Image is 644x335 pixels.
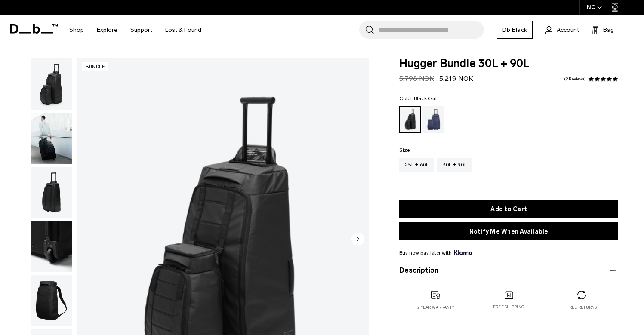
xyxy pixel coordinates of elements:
[399,106,421,133] a: Black Out
[493,304,524,310] p: Free shipping
[564,77,586,81] a: 2 reviews
[557,25,579,34] span: Account
[592,25,614,35] button: Bag
[69,15,84,45] a: Shop
[399,249,472,257] span: Buy now pay later with
[31,167,72,218] img: Hugger Bundle 30L + 90L
[130,15,152,45] a: Support
[30,274,73,327] button: Hugger Bundle 30L + 90L
[30,58,73,111] button: Hugger Bundle 30L + 90L
[437,158,472,172] a: 30L + 90L
[165,15,201,45] a: Lost & Found
[31,58,72,110] img: Hugger Bundle 30L + 90L
[399,58,618,69] span: Hugger Bundle 30L + 90L
[567,304,597,310] p: Free returns
[399,148,411,153] legend: Size:
[63,15,208,45] nav: Main Navigation
[31,221,72,272] img: Hugger Bundle 30L + 90L
[399,158,434,172] a: 25L + 60L
[97,15,117,45] a: Explore
[399,96,437,101] legend: Color:
[31,275,72,326] img: Hugger Bundle 30L + 90L
[497,21,533,39] a: Db Black
[414,95,437,101] span: Black Out
[30,166,73,219] button: Hugger Bundle 30L + 90L
[417,304,454,310] p: 2 year warranty
[399,222,618,240] button: Notify Me When Available
[31,113,72,164] img: Hugger Bundle 30L + 90L
[82,62,108,71] p: Bundle
[439,74,473,83] span: 5.219 NOK
[399,200,618,218] button: Add to Cart
[30,112,73,165] button: Hugger Bundle 30L + 90L
[30,220,73,273] button: Hugger Bundle 30L + 90L
[399,265,618,276] button: Description
[399,74,434,83] s: 5.798 NOK
[545,25,579,35] a: Account
[454,250,472,255] img: {"height" => 20, "alt" => "Klarna"}
[422,106,444,133] a: Blue Hour
[603,25,614,34] span: Bag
